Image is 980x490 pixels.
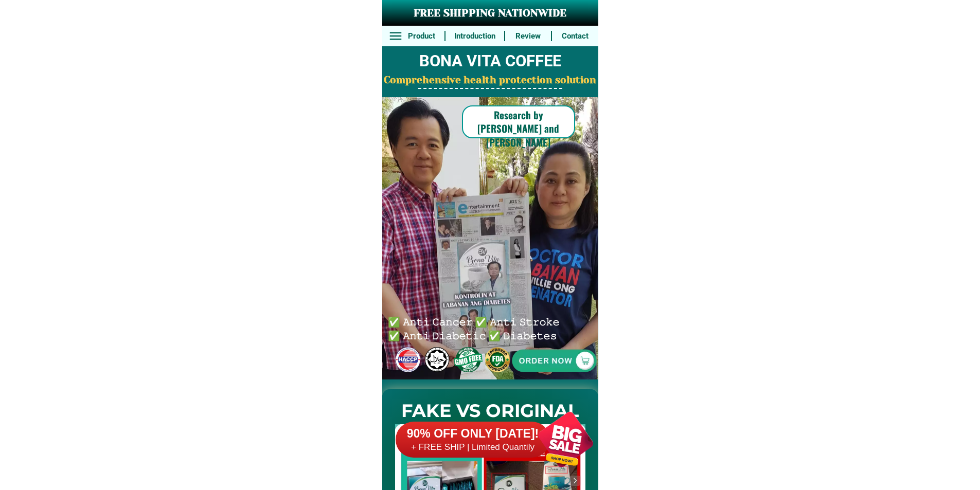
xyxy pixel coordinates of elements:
[382,49,598,74] h2: BONA VITA COFFEE
[404,30,439,42] h6: Product
[388,314,564,341] h6: ✅ 𝙰𝚗𝚝𝚒 𝙲𝚊𝚗𝚌𝚎𝚛 ✅ 𝙰𝚗𝚝𝚒 𝚂𝚝𝚛𝚘𝚔𝚎 ✅ 𝙰𝚗𝚝𝚒 𝙳𝚒𝚊𝚋𝚎𝚝𝚒𝚌 ✅ 𝙳𝚒𝚊𝚋𝚎𝚝𝚎𝚜
[382,397,598,425] h2: FAKE VS ORIGINAL
[396,426,550,442] h6: 90% OFF ONLY [DATE]!
[451,30,498,42] h6: Introduction
[382,73,598,88] h2: Comprehensive health protection solution
[396,442,550,453] h6: + FREE SHIP | Limited Quantily
[382,6,598,21] h3: FREE SHIPPING NATIONWIDE
[570,476,580,486] img: navigation
[511,30,546,42] h6: Review
[462,108,575,149] h6: Research by [PERSON_NAME] and [PERSON_NAME]
[558,30,593,42] h6: Contact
